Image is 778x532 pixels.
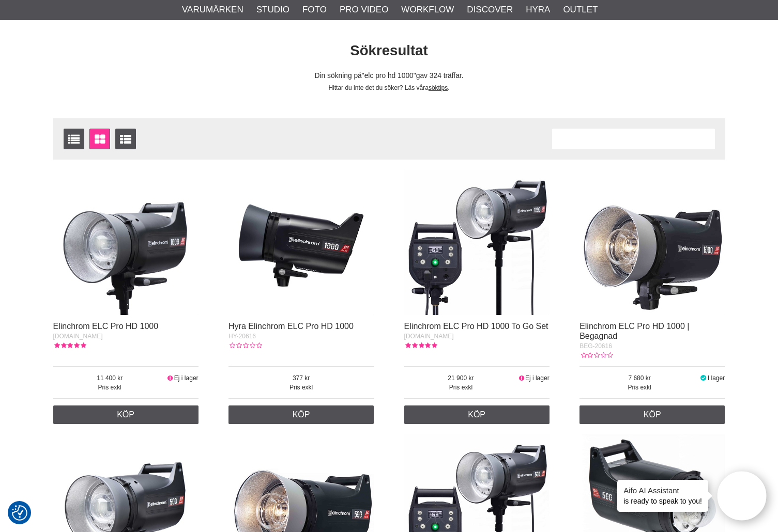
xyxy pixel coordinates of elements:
[525,374,550,382] span: Ej i lager
[404,170,550,315] img: Elinchrom ELC Pro HD 1000 To Go Set
[314,72,463,80] span: Din sökning på gav 324 träffar.
[404,322,548,331] a: Elinchrom ELC Pro HD 1000 To Go Set
[699,374,708,382] i: I lager
[228,383,374,392] span: Pris exkl
[579,373,699,383] span: 7 680
[448,84,449,91] span: .
[708,374,725,382] span: I lager
[228,170,374,315] img: Hyra Elinchrom ELC Pro HD 1000
[579,342,612,350] span: BEG-20616
[53,405,199,424] a: Köp
[53,322,159,331] a: Elinchrom ELC Pro HD 1000
[517,374,525,382] i: Ej i lager
[12,505,27,521] img: Revisit consent button
[579,351,613,360] div: Kundbetyg: 0
[182,3,243,17] a: Varumärken
[45,41,733,61] h1: Sökresultat
[174,374,199,382] span: Ej i lager
[563,3,598,17] a: Outlet
[404,373,518,383] span: 21 900
[579,383,699,392] span: Pris exkl
[53,333,103,340] span: [DOMAIN_NAME]
[53,383,167,392] span: Pris exkl
[228,405,374,424] a: Köp
[166,374,174,382] i: Ej i lager
[467,3,513,17] a: Discover
[429,84,448,91] a: söktips
[228,373,374,383] span: 377
[256,3,289,17] a: Studio
[228,333,256,340] span: HY-20616
[302,3,327,17] a: Foto
[579,170,725,315] img: Elinchrom ELC Pro HD 1000 | Begagnad
[404,341,437,350] div: Kundbetyg: 5.00
[228,322,354,331] a: Hyra Elinchrom ELC Pro HD 1000
[228,341,262,350] div: Kundbetyg: 0
[401,3,454,17] a: Workflow
[53,170,199,315] img: Elinchrom ELC Pro HD 1000
[340,3,388,17] a: Pro Video
[404,333,454,340] span: [DOMAIN_NAME]
[526,3,550,17] a: Hyra
[362,72,416,80] span: elc pro hd 1000
[64,129,84,149] a: Listvisning
[53,341,86,350] div: Kundbetyg: 5.00
[328,84,428,91] span: Hittar du inte det du söker? Läs våra
[404,405,550,424] a: Köp
[53,373,167,383] span: 11 400
[115,129,136,149] a: Utökad listvisning
[404,383,518,392] span: Pris exkl
[579,405,725,424] a: Köp
[12,504,27,522] button: Samtyckesinställningar
[89,129,110,149] a: Fönstervisning
[579,322,689,340] a: Elinchrom ELC Pro HD 1000 | Begagnad
[623,485,702,496] h4: Aifo AI Assistant
[617,480,708,512] div: is ready to speak to you!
